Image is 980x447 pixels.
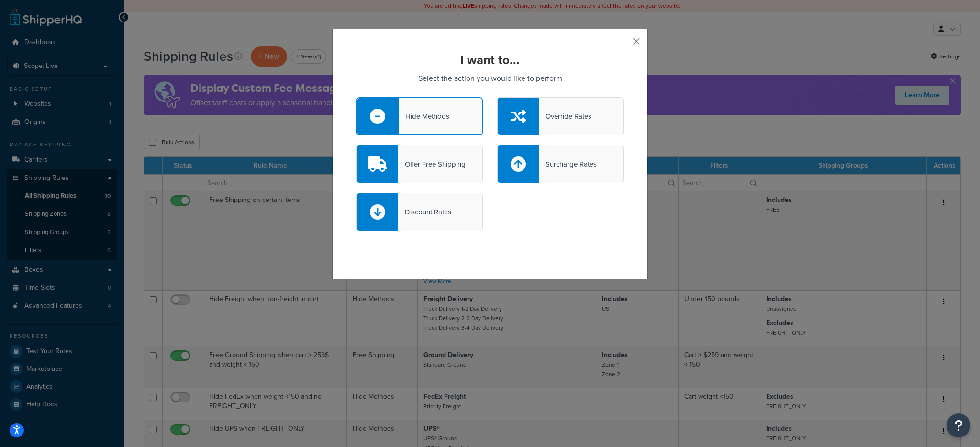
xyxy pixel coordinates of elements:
div: Hide Methods [399,110,449,123]
div: Override Rates [539,110,591,123]
p: Select the action you would like to perform [356,72,624,85]
div: Discount Rates [398,205,451,219]
div: Surcharge Rates [539,157,597,171]
button: Open Resource Center [947,413,970,437]
div: Offer Free Shipping [398,157,466,171]
strong: I want to... [460,51,520,69]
